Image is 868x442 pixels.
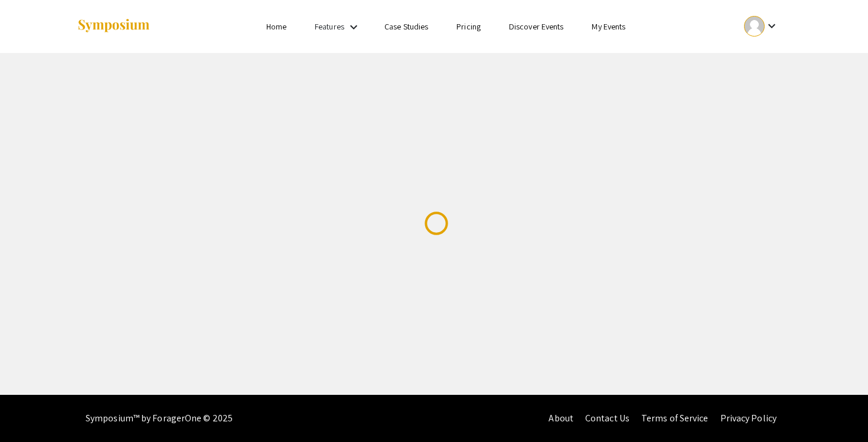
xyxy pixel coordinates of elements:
mat-icon: Expand account dropdown [765,19,779,33]
iframe: Chat [9,389,50,433]
a: Discover Events [509,21,564,32]
a: About [549,412,573,424]
a: Pricing [456,21,481,32]
button: Expand account dropdown [732,13,791,39]
a: Features [315,21,344,32]
a: My Events [592,21,625,32]
div: Symposium™ by ForagerOne © 2025 [86,395,233,442]
a: Privacy Policy [720,412,776,424]
mat-icon: Expand Features list [347,20,361,34]
a: Contact Us [585,412,629,424]
a: Case Studies [384,21,428,32]
a: Terms of Service [641,412,709,424]
img: Symposium by ForagerOne [77,18,151,34]
a: Home [266,21,286,32]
